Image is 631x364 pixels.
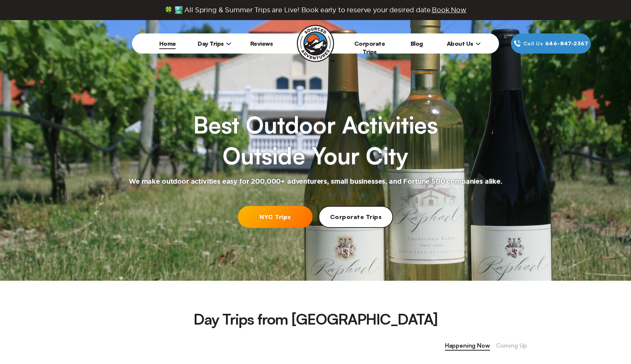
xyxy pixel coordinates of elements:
[318,206,393,228] a: Corporate Trips
[164,6,467,14] span: 🍀 🏞️ All Spring & Summer Trips are Live! Book early to reserve your desired date.
[432,6,467,13] span: Book Now
[297,25,334,62] img: Sourced Adventures company logo
[129,177,502,186] h2: We make outdoor activities easy for 200,000+ adventurers, small businesses, and Fortune 500 compa...
[411,40,423,47] a: Blog
[545,39,588,48] span: 646‍-847‍-2367
[193,109,438,171] h1: Best Outdoor Activities Outside Your City
[238,206,313,228] a: NYC Trips
[521,39,545,48] span: Call Us
[445,341,490,351] span: Happening Now
[198,40,231,47] span: Day Trips
[511,33,591,54] a: Call Us646‍-847‍-2367
[354,40,385,55] a: Corporate Trips
[250,40,273,47] a: Reviews
[159,40,176,47] a: Home
[447,40,481,47] span: About Us
[496,341,527,351] span: Coming Up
